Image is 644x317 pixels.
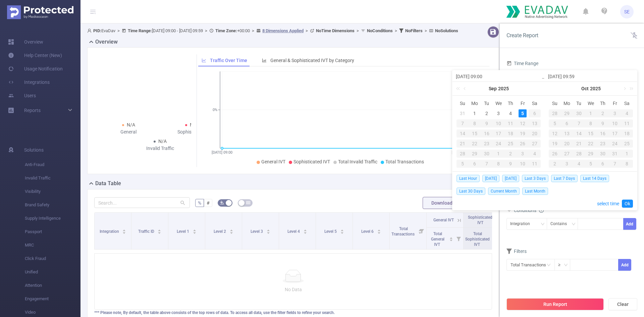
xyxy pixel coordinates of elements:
span: > [250,28,256,33]
a: 2025 [589,82,601,95]
span: Last 7 Days [551,175,578,182]
span: EvaDav [DATE] 09:00 - [DATE] 09:59 +00:00 [87,28,458,33]
div: 1 [471,109,479,117]
div: Integration [510,218,535,229]
div: 3 [609,109,621,117]
div: 2 [597,109,609,117]
div: 8 [493,160,505,168]
span: Attention [25,279,80,292]
span: > [355,28,361,33]
div: 9 [504,160,517,168]
td: September 18, 2025 [504,128,517,139]
span: Mo [469,100,481,106]
td: September 8, 2025 [469,118,481,128]
a: 2025 [497,82,509,95]
td: September 23, 2025 [481,139,493,149]
th: Thu [597,98,609,108]
td: October 3, 2025 [609,108,621,118]
div: 1 [493,150,505,158]
input: End date [548,72,634,81]
tspan: [DATE] 09:59 [452,150,473,155]
td: October 8, 2025 [493,159,505,169]
td: November 7, 2025 [609,159,621,169]
div: 20 [529,129,541,138]
span: Current Month [488,188,520,195]
td: October 11, 2025 [529,159,541,169]
th: Sun [549,98,561,108]
td: October 25, 2025 [621,139,633,149]
td: October 6, 2025 [561,118,573,128]
td: September 24, 2025 [493,139,505,149]
span: Sophisticated IVT [468,215,492,225]
span: Sa [621,100,633,106]
div: 7 [481,160,493,168]
th: Tue [481,98,493,108]
td: November 5, 2025 [585,159,597,169]
span: Sophisticated IVT [293,159,330,164]
span: Time Range [506,61,538,66]
span: Conditions [514,208,544,213]
span: SE [624,5,630,18]
td: October 10, 2025 [609,118,621,128]
div: 16 [481,129,493,138]
span: [DATE] [482,175,499,182]
td: September 6, 2025 [529,108,541,118]
span: Th [597,100,609,106]
span: Mo [561,100,573,106]
div: 4 [529,150,541,158]
td: October 29, 2025 [585,149,597,159]
div: 6 [469,160,481,168]
div: 29 [469,150,481,158]
td: September 2, 2025 [481,108,493,118]
span: General IVT [433,218,454,222]
span: > [393,28,399,33]
div: 2 [483,109,491,117]
div: 8 [621,160,633,168]
td: October 31, 2025 [609,149,621,159]
button: Add [618,259,631,271]
div: 30 [597,150,609,158]
td: October 17, 2025 [609,128,621,139]
span: General & Sophisticated IVT by Category [270,58,354,63]
div: 8 [469,119,481,127]
td: September 13, 2025 [529,118,541,128]
span: Last 30 Days [457,188,485,195]
i: icon: down [564,263,568,268]
td: October 26, 2025 [549,149,561,159]
a: Usage Notification [8,62,63,75]
div: 13 [529,119,541,127]
td: October 2, 2025 [504,149,517,159]
a: Users [8,89,36,102]
td: November 8, 2025 [621,159,633,169]
td: September 25, 2025 [504,139,517,149]
a: Previous month (PageUp) [462,82,468,95]
td: November 6, 2025 [597,159,609,169]
div: 7 [457,119,469,127]
td: September 12, 2025 [517,118,529,128]
td: October 2, 2025 [597,108,609,118]
div: 15 [469,129,481,138]
span: Solutions [24,143,44,157]
div: 5 [549,119,561,127]
div: 19 [549,140,561,148]
div: 9 [481,119,493,127]
div: 18 [621,129,633,138]
td: October 7, 2025 [481,159,493,169]
span: We [493,100,505,106]
th: Sat [529,98,541,108]
td: September 16, 2025 [481,128,493,139]
span: N/A [190,122,198,127]
span: > [304,28,310,33]
td: September 14, 2025 [457,128,469,139]
td: October 13, 2025 [561,128,573,139]
td: October 22, 2025 [585,139,597,149]
i: Filter menu [417,213,426,249]
div: 6 [529,109,541,117]
span: # [207,200,210,206]
td: September 27, 2025 [529,139,541,149]
span: Unified [25,265,80,279]
div: 15 [585,129,597,138]
td: September 19, 2025 [517,128,529,139]
div: 13 [561,129,573,138]
td: September 10, 2025 [493,118,505,128]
